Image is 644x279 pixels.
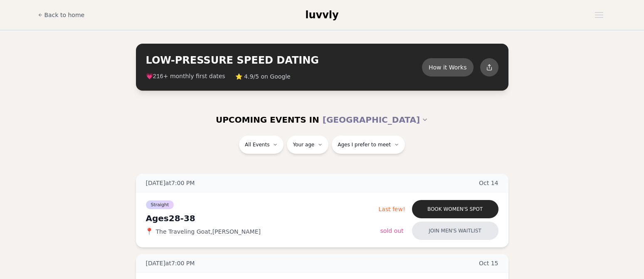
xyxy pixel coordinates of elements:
button: Ages I prefer to meet [332,136,405,154]
span: Your age [293,141,314,148]
span: Last few! [378,206,405,212]
span: [DATE] at 7:00 PM [146,179,195,187]
span: 216 [153,73,163,80]
button: Your age [287,136,328,154]
button: Join men's waitlist [412,222,498,240]
span: 💗 + monthly first dates [146,72,225,81]
span: The Traveling Goat , [PERSON_NAME] [156,227,261,236]
h2: LOW-PRESSURE SPEED DATING [146,54,422,67]
span: Back to home [44,11,85,19]
span: luvvly [305,9,338,21]
span: Oct 15 [479,259,498,267]
span: All Events [245,141,269,148]
span: 📍 [146,228,153,235]
a: Back to home [38,7,85,23]
button: All Events [239,136,284,154]
button: How it Works [422,58,474,77]
a: luvvly [305,8,338,22]
div: Ages 28-38 [146,212,379,224]
span: [DATE] at 7:00 PM [146,259,195,267]
span: Sold Out [380,227,404,234]
span: Straight [146,200,174,209]
button: Open menu [592,9,607,21]
span: Ages I prefer to meet [338,141,391,148]
span: ⭐ 4.9/5 on Google [235,72,291,81]
span: Oct 14 [479,179,498,187]
button: [GEOGRAPHIC_DATA] [323,111,428,129]
button: Book women's spot [412,200,498,218]
span: UPCOMING EVENTS IN [216,114,319,126]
